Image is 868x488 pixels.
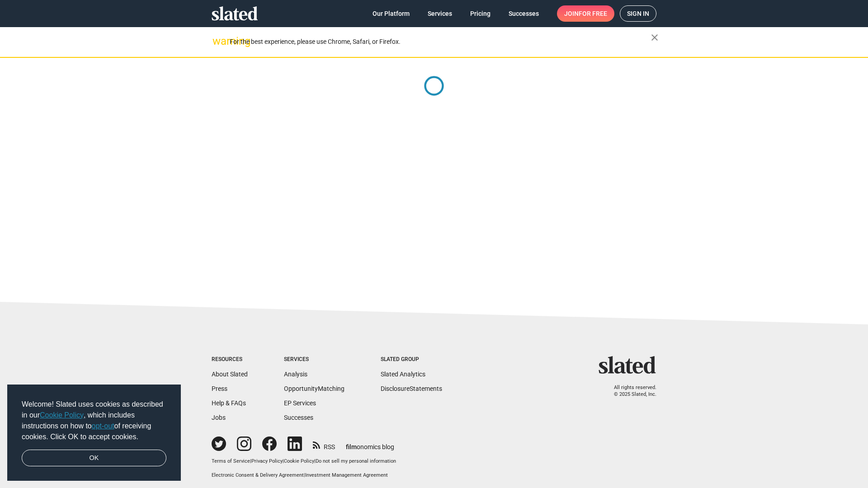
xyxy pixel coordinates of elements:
[346,443,357,450] span: film
[620,5,656,22] a: Sign in
[627,6,649,21] span: Sign in
[420,5,459,22] a: Services
[212,414,226,421] a: Jobs
[22,450,166,467] a: dismiss cookie message
[381,385,442,392] a: DisclosureStatements
[40,411,84,419] a: Cookie Policy
[212,371,248,378] a: About Slated
[284,458,314,464] a: Cookie Policy
[470,5,491,22] span: Pricing
[22,399,166,442] span: Welcome! Slated uses cookies as described in our , which includes instructions on how to of recei...
[313,437,335,451] a: RSS
[284,414,313,421] a: Successes
[7,385,181,481] div: cookieconsent
[284,385,344,392] a: OpportunityMatching
[230,36,651,48] div: For the best experience, please use Chrome, Safari, or Firefox.
[381,371,425,378] a: Slated Analytics
[304,472,305,478] span: |
[284,399,316,407] a: EP Services
[564,5,607,22] span: Join
[463,5,498,22] a: Pricing
[509,5,539,22] span: Successes
[92,422,114,430] a: opt-out
[501,5,546,22] a: Successes
[212,472,304,478] a: Electronic Consent & Delivery Agreement
[428,5,452,22] span: Services
[649,32,660,43] mat-icon: close
[212,356,248,363] div: Resources
[251,458,283,464] a: Privacy Policy
[212,458,250,464] a: Terms of Service
[373,5,410,22] span: Our Platform
[381,356,442,363] div: Slated Group
[283,458,284,464] span: |
[212,385,227,392] a: Press
[284,356,344,363] div: Services
[305,472,388,478] a: Investment Management Agreement
[316,458,396,465] button: Do not sell my personal information
[346,436,394,451] a: filmonomics blog
[579,5,607,22] span: for free
[212,399,246,407] a: Help & FAQs
[365,5,417,22] a: Our Platform
[557,5,614,22] a: Joinfor free
[604,385,656,398] p: All rights reserved. © 2025 Slated, Inc.
[314,458,316,464] span: |
[212,36,223,47] mat-icon: warning
[250,458,251,464] span: |
[284,371,307,378] a: Analysis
